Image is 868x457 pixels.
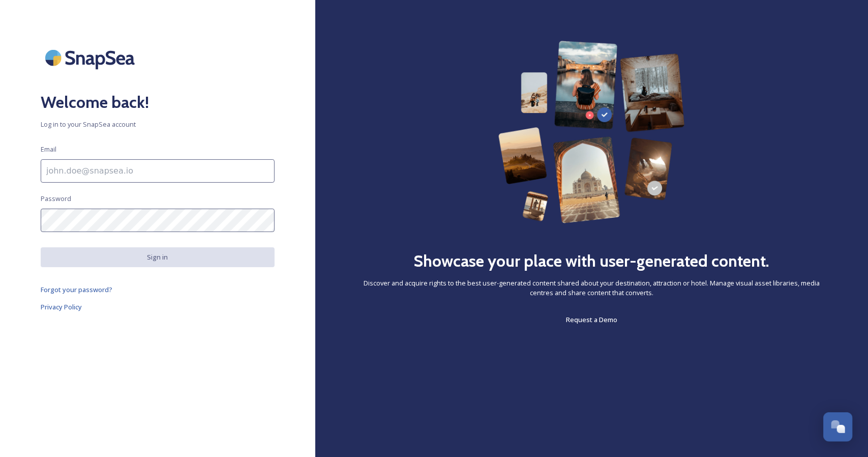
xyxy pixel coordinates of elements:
h2: Showcase your place with user-generated content. [414,249,770,273]
button: Sign in [41,247,275,267]
h2: Welcome back! [41,90,275,115]
span: Log in to your SnapSea account [41,120,275,129]
img: 63b42ca75bacad526042e722_Group%20154-p-800.png [498,41,685,223]
button: Open Chat [823,412,853,442]
a: Forgot your password? [41,283,275,296]
span: Privacy Policy [41,302,82,311]
span: Discover and acquire rights to the best user-generated content shared about your destination, att... [356,278,827,298]
input: john.doe@snapsea.io [41,159,275,183]
span: Request a Demo [566,315,617,324]
img: SnapSea Logo [41,41,142,75]
a: Request a Demo [566,313,617,326]
span: Email [41,145,56,154]
a: Privacy Policy [41,301,275,313]
span: Password [41,194,71,204]
span: Forgot your password? [41,285,112,294]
